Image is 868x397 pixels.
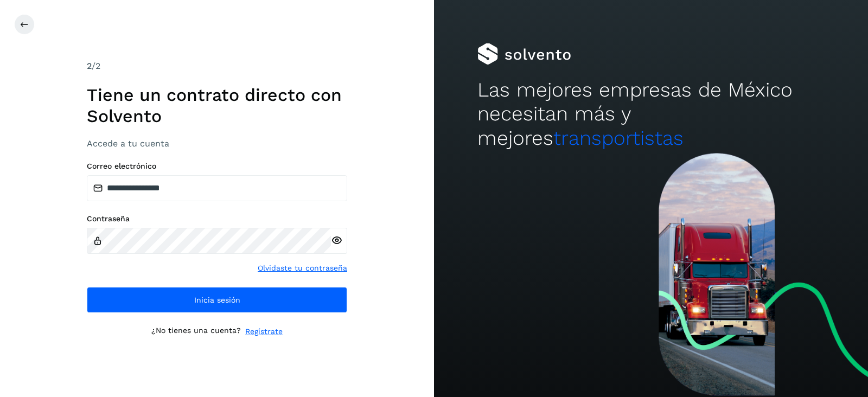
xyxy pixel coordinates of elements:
[245,326,283,337] a: Regístrate
[87,61,92,71] span: 2
[87,214,347,223] label: Contraseña
[151,326,241,337] p: ¿No tienes una cuenta?
[477,78,825,150] h2: Las mejores empresas de México necesitan más y mejores
[87,287,347,313] button: Inicia sesión
[87,162,347,171] label: Correo electrónico
[258,262,347,274] a: Olvidaste tu contraseña
[194,296,240,304] span: Inicia sesión
[553,126,684,150] span: transportistas
[87,138,347,149] h3: Accede a tu cuenta
[87,60,347,73] div: /2
[87,85,347,126] h1: Tiene un contrato directo con Solvento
